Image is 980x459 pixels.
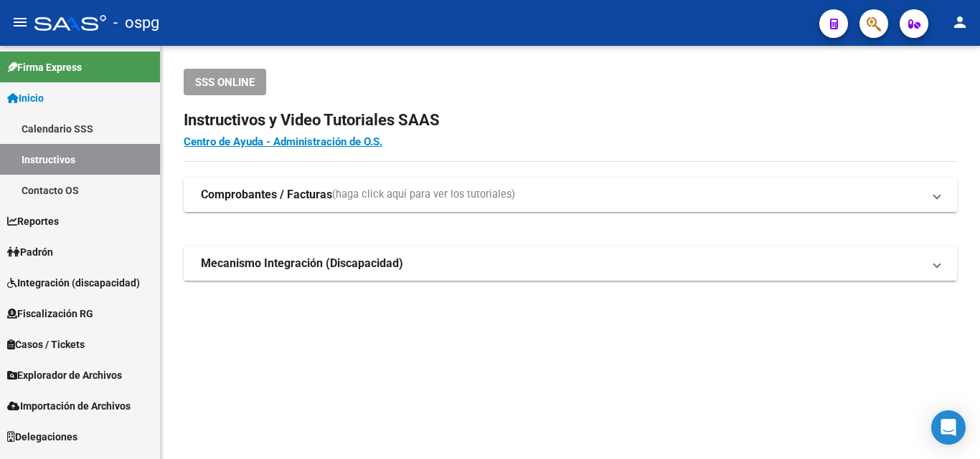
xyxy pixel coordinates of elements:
span: Firma Express [7,59,82,75]
strong: Mecanismo Integración (Discapacidad) [201,256,403,271]
span: Fiscalización RG [7,306,93,322]
a: Centro de Ayuda - Administración de O.S. [184,135,382,148]
span: Delegaciones [7,429,77,445]
span: Inicio [7,90,44,106]
mat-expansion-panel-header: Comprobantes / Facturas(haga click aquí para ver los tutoriales) [184,178,957,212]
span: Padrón [7,244,53,260]
span: Casos / Tickets [7,337,85,352]
mat-expansion-panel-header: Mecanismo Integración (Discapacidad) [184,246,957,281]
mat-icon: person [951,14,969,31]
span: - ospg [113,7,159,39]
strong: Comprobantes / Facturas [201,187,332,203]
span: (haga click aquí para ver los tutoriales) [332,187,515,203]
mat-icon: menu [11,14,29,31]
h2: Instructivos y Video Tutoriales SAAS [184,107,957,134]
span: Explorador de Archivos [7,367,122,383]
span: Importación de Archivos [7,398,131,414]
span: SSS ONLINE [195,76,255,89]
button: SSS ONLINE [184,69,266,95]
span: Integración (discapacidad) [7,275,140,291]
span: Reportes [7,213,59,229]
div: Open Intercom Messenger [931,410,966,445]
